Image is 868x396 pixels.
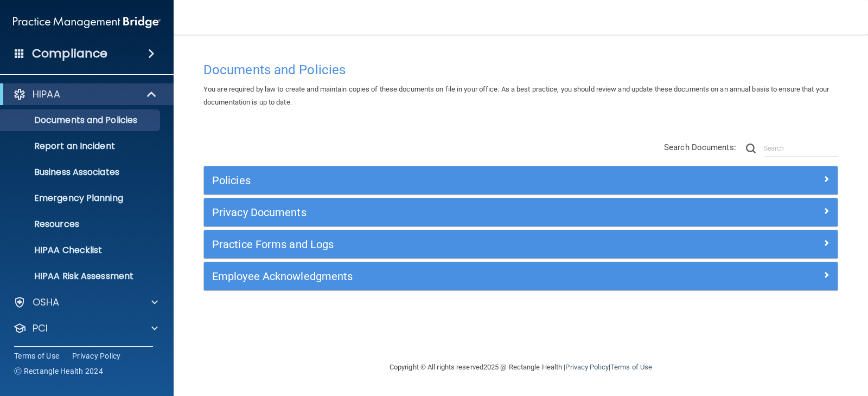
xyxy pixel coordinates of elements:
h5: Policies [212,174,671,186]
a: Privacy Policy [565,363,608,371]
p: Report an Incident [7,141,155,152]
input: Search [764,140,838,157]
img: PMB logo [13,11,161,33]
p: HIPAA [33,88,60,101]
img: ic-search.3b580494.png [746,144,756,153]
h4: Compliance [32,46,107,61]
p: Resources [7,219,155,230]
p: Business Associates [7,167,155,178]
a: PCI [13,322,158,335]
p: PCI [33,322,48,335]
a: Policies [212,172,829,189]
a: Privacy Documents [212,204,829,221]
p: HIPAA Checklist [7,245,155,256]
a: HIPAA [13,88,157,101]
a: Terms of Use [610,363,652,371]
a: Terms of Use [14,350,59,361]
a: OSHA [13,296,158,309]
span: Ⓒ Rectangle Health 2024 [14,366,103,376]
h5: Practice Forms and Logs [212,238,671,250]
span: You are required by law to create and maintain copies of these documents on file in your office. ... [203,85,829,106]
div: Copyright © All rights reserved 2025 @ Rectangle Health | | [323,350,719,385]
p: Emergency Planning [7,193,155,204]
a: Practice Forms and Logs [212,236,829,253]
span: Search Documents: [664,142,736,152]
a: Privacy Policy [72,350,121,361]
p: HIPAA Risk Assessment [7,271,155,282]
h5: Employee Acknowledgments [212,270,671,282]
p: Documents and Policies [7,115,155,126]
h4: Documents and Policies [203,63,838,77]
p: OSHA [33,296,60,309]
a: Employee Acknowledgments [212,268,829,285]
h5: Privacy Documents [212,206,671,218]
